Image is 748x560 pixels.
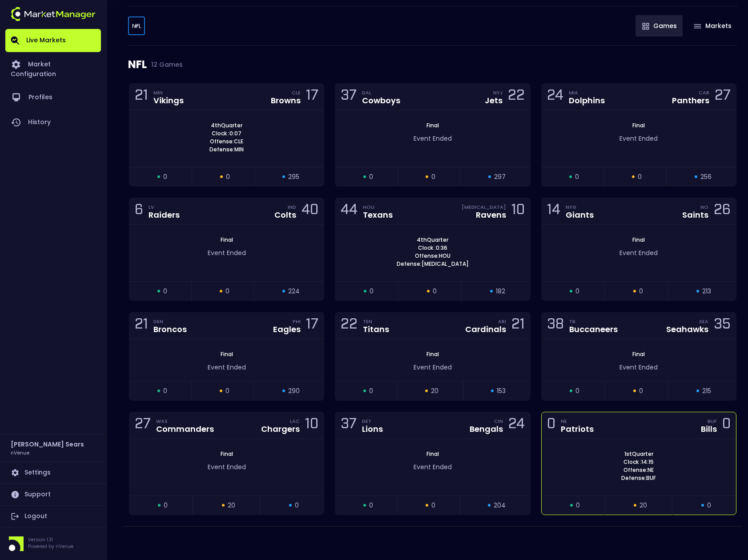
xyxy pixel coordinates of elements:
div: NE [561,418,594,425]
div: NO [700,203,708,211]
p: Powered by nVenue [28,543,73,550]
div: Raiders [149,211,180,219]
span: 0 [638,172,642,182]
div: Buccaneers [569,325,618,333]
a: Settings [5,462,101,483]
span: Event Ended [619,248,658,257]
div: 27 [135,417,151,434]
div: Panthers [672,97,709,105]
div: SEA [699,318,708,325]
div: Titans [363,325,389,333]
span: 204 [494,501,506,510]
span: Clock : 14:15 [621,458,656,466]
span: Clock : 0:36 [415,244,450,252]
span: 12 Games [147,61,183,68]
span: Defense: BUF [619,474,659,482]
div: MIA [569,89,605,96]
div: 0 [547,417,555,434]
span: Offense: HOU [412,252,453,260]
span: 0 [225,287,229,296]
div: HOU [363,203,393,211]
div: Commanders [156,425,214,433]
span: Clock : 0:07 [209,130,244,138]
span: 4th Quarter [414,236,451,244]
span: 0 [369,386,373,396]
div: Eagles [273,325,301,333]
span: Final [218,350,236,358]
span: 0 [433,287,437,296]
button: Games [635,15,683,37]
span: 0 [164,501,168,510]
div: Saints [682,211,708,219]
span: Offense: CLE [207,138,246,146]
span: 290 [288,386,300,396]
span: 1st Quarter [622,450,656,458]
div: LAC [290,418,300,425]
div: 44 [341,203,358,219]
span: Final [630,236,647,243]
div: TEN [363,318,389,325]
span: 0 [226,172,230,182]
div: 17 [306,317,318,334]
span: 0 [431,172,435,182]
div: LV [149,203,180,211]
span: 215 [702,386,711,396]
span: Final [218,450,236,458]
span: Event Ended [619,134,658,143]
div: Lions [362,425,383,433]
div: Dolphins [569,97,605,105]
span: 4th Quarter [208,122,245,130]
span: 182 [496,287,505,296]
div: Seahawks [666,325,708,333]
span: 0 [575,172,579,182]
a: Logout [5,506,101,527]
div: CAR [699,89,709,96]
div: 21 [135,89,148,105]
h3: nVenue [11,449,29,456]
div: 37 [341,89,357,105]
div: 40 [302,203,318,219]
span: 0 [225,386,229,396]
div: 24 [508,417,525,434]
span: 297 [494,172,506,182]
a: History [5,110,101,135]
span: 0 [575,386,579,396]
span: 0 [707,501,711,510]
div: DET [362,418,383,425]
div: 38 [547,317,564,334]
div: 6 [135,203,143,219]
div: Giants [566,211,594,219]
div: 21 [135,317,148,334]
div: Jets [485,97,503,105]
div: 35 [714,317,731,334]
span: 295 [288,172,299,182]
span: Offense: NE [621,466,656,474]
span: 20 [431,386,438,396]
span: 0 [370,287,374,296]
div: testing [128,17,145,35]
span: Final [630,350,647,358]
button: Markets [687,15,737,37]
a: Market Configuration [5,52,101,85]
span: 0 [639,287,643,296]
img: logo [11,7,96,21]
div: 26 [714,203,731,219]
div: 22 [508,89,525,105]
div: 22 [341,317,358,334]
div: TB [569,318,618,325]
div: Ravens [476,211,506,219]
div: Browns [271,97,301,105]
div: Vikings [153,97,184,105]
div: 24 [547,89,563,105]
div: 21 [511,317,525,334]
img: gameIcon [694,24,701,28]
div: Chargers [261,425,300,433]
div: BUF [708,418,717,425]
div: Broncos [153,325,187,333]
div: DAL [362,89,400,96]
span: Final [218,236,236,243]
span: Event Ended [208,363,246,372]
div: DEN [153,318,187,325]
a: Profiles [5,85,101,110]
div: ARI [498,318,506,325]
